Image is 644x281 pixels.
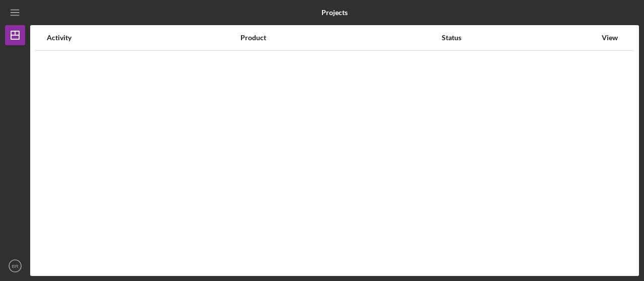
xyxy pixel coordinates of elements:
div: View [597,34,622,42]
b: Projects [321,9,348,17]
div: Activity [47,34,239,42]
text: BR [12,263,18,269]
button: BR [5,256,25,276]
div: Product [240,34,441,42]
div: Status [442,34,596,42]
